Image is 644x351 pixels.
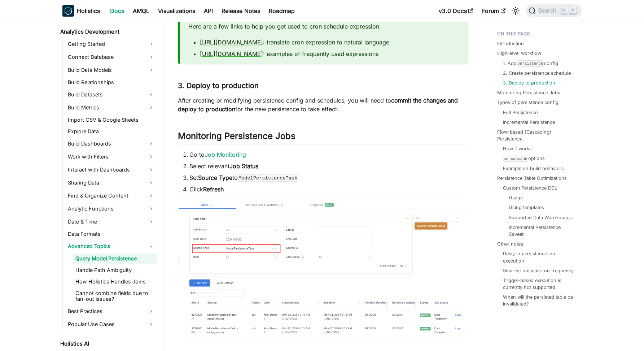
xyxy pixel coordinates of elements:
a: Incremental Persistence Caveat [509,224,572,238]
a: Roadmap [264,5,299,17]
a: Monitoring Persistence Jobs [497,89,560,96]
button: Switch between dark and light mode (currently light mode) [510,5,521,17]
a: Flow-based (Cascading) Persistence [497,129,578,142]
a: [URL][DOMAIN_NAME] [200,50,263,57]
a: Cannot combine fields due to fan-out issues? [73,288,157,304]
a: Date & Time [66,216,157,227]
a: Full Persistence [503,109,538,116]
a: Query Model Persistence [73,253,157,264]
a: Build Dashboards [66,138,157,149]
li: Go to [189,150,468,159]
a: 3. Deploy to production [503,79,555,86]
a: Build Datasets [66,89,157,100]
a: Build Metrics [66,102,157,113]
b: Holistics [77,6,100,15]
a: HolisticsHolistics [62,5,100,17]
span: Search [536,8,561,14]
strong: Job Status [229,162,258,170]
code: persistence [517,60,544,66]
a: Introduction [497,40,524,47]
a: Explore Data [66,126,157,136]
a: How it works [503,145,532,152]
p: Here are a few links to help you get used to cron schedule expression: [188,22,460,31]
strong: Refresh [203,186,224,193]
button: Search (Command+K) [526,4,582,17]
img: persistence-jobs.png [178,199,468,340]
code: ModelPersistenceTask [238,174,298,182]
img: Holistics [62,5,74,17]
a: Popular Use Cases [66,318,157,330]
a: [URL][DOMAIN_NAME] [200,39,263,46]
a: Smallest possible run frequency [503,267,574,274]
a: Data Formats [66,229,157,239]
a: Docs [106,5,128,17]
p: After creating or modifying persistence config and schedules, you will need to for the new persis... [178,96,468,113]
h2: Monitoring Persistence Jobs [178,131,468,144]
a: Using templates [509,204,544,211]
a: Sharing Data [66,177,157,188]
li: Set to [189,173,468,182]
a: Best Practices [66,305,157,317]
a: When will the persisted table be invalidated? [503,294,575,307]
a: Forum [478,5,510,17]
a: Incremental Persistence [503,119,555,126]
li: : translate cron expression to natural language [200,38,460,47]
kbd: K [569,7,577,14]
a: Interact with Dashboards [66,164,157,175]
a: Handle Path Ambiguity [73,265,157,275]
a: API [200,5,217,17]
strong: commit the changes and deploy to production [178,97,458,113]
a: Types of persistence config [497,99,558,106]
a: Build Data Models [66,64,157,76]
li: : examples of frequently used expressions [200,49,460,58]
a: Find & Organize Content [66,190,157,201]
a: How Holistics Handles Joins [73,277,157,287]
kbd: ⌘ [561,8,568,14]
a: Job Monitoring [205,151,246,158]
a: Getting Started [66,38,157,50]
a: 1. Addpersistenceconfig [503,60,558,67]
a: Holistics AI [58,339,157,349]
a: on_cascadeoptions [503,155,545,162]
a: Trigger-based execution is currently not supported [503,277,575,291]
code: on_cascade [503,156,528,162]
a: Build Relationships [66,77,157,87]
a: Connect Database [66,51,157,63]
a: Custom Persistence DDL [503,185,557,191]
a: Import CSV & Google Sheets [66,115,157,125]
a: Delay in persistence job execution [503,250,575,264]
nav: Docs sidebar [55,22,163,351]
a: Work with Filters [66,151,157,162]
a: Usage [509,194,523,201]
a: AMQL [128,5,154,17]
a: 2. Create persistence schedule [503,70,571,77]
li: Click [189,185,468,194]
a: Other notes [497,240,523,247]
a: v3.0 Docs [434,5,478,17]
a: Release Notes [217,5,264,17]
a: Supported Data Warehouses [509,214,572,221]
a: Analytic Functions [66,203,157,214]
a: Visualizations [154,5,200,17]
a: Advanced Topics [66,240,157,252]
li: Select relevant [189,162,468,170]
a: Persistence Table Optimizations [497,175,567,182]
strong: Source Type [198,174,232,181]
a: Example on build behaviors [503,165,564,172]
h3: 3. Deploy to production [178,81,468,90]
a: High-level workflow [497,50,541,57]
a: Analytics Development [58,27,157,37]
